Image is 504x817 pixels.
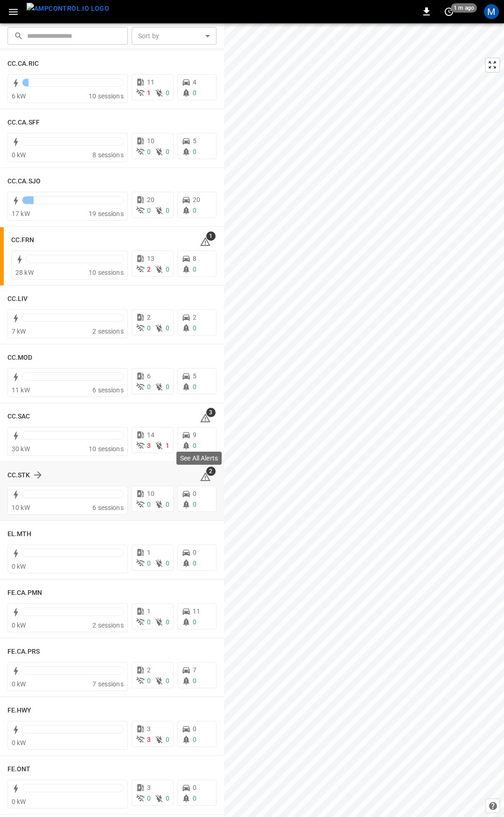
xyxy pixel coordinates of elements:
span: 0 [166,265,169,273]
span: 0 [193,549,196,556]
span: 20 [147,196,154,203]
h6: CC.SAC [7,412,30,422]
span: 1 [166,442,169,449]
span: 0 [147,559,151,567]
span: 8 sessions [92,151,124,159]
span: 2 [206,467,216,476]
span: 10 [147,490,154,497]
span: 0 [166,736,169,743]
span: 2 [147,666,151,674]
h6: CC.MOD [7,353,33,363]
span: 9 [193,431,196,439]
span: 7 kW [12,328,26,335]
span: 0 [166,383,169,391]
span: 0 [147,324,151,332]
span: 3 [147,442,151,449]
span: 30 kW [12,445,30,453]
span: 0 [193,89,196,97]
span: 0 [147,677,151,684]
span: 0 [193,501,196,508]
span: 10 sessions [89,92,124,100]
span: 0 kW [12,151,26,159]
p: See All Alerts [180,454,218,463]
span: 0 [166,207,169,214]
span: 5 [193,372,196,380]
span: 0 [166,89,169,97]
span: 0 [193,383,196,391]
span: 2 [193,314,196,321]
img: ampcontrol.io logo [27,3,109,14]
span: 0 kW [12,621,26,629]
span: 6 [147,372,151,380]
span: 0 [193,559,196,567]
h6: FE.ONT [7,764,31,775]
span: 0 [193,148,196,155]
span: 0 kW [12,680,26,688]
span: 19 sessions [89,210,124,217]
span: 11 [147,78,154,86]
span: 3 [206,408,216,417]
span: 10 sessions [89,269,124,276]
span: 7 [193,666,196,674]
span: 2 [147,314,151,321]
span: 0 [166,501,169,508]
h6: FE.CA.PMN [7,588,42,598]
span: 17 kW [12,210,30,217]
span: 5 [193,137,196,145]
span: 14 [147,431,154,439]
span: 1 [147,89,151,97]
span: 0 [193,784,196,791]
h6: CC.CA.SFF [7,118,40,128]
span: 0 [193,324,196,332]
span: 2 [147,265,151,273]
span: 0 [193,490,196,497]
button: set refresh interval [441,4,456,19]
span: 0 [166,559,169,567]
span: 0 [166,795,169,802]
span: 10 [147,137,154,145]
span: 0 [193,207,196,214]
span: 0 kW [12,739,26,747]
span: 13 [147,255,154,262]
span: 0 [147,207,151,214]
span: 10 kW [12,504,30,511]
span: 11 kW [12,386,30,394]
span: 8 [193,255,196,262]
span: 6 kW [12,92,26,100]
h6: CC.FRN [11,235,35,245]
span: 0 [147,383,151,391]
span: 10 sessions [89,445,124,453]
span: 2 sessions [92,621,124,629]
span: 1 [147,608,151,615]
h6: CC.STK [7,470,30,481]
span: 0 [166,618,169,626]
span: 0 [147,148,151,155]
span: 20 [193,196,200,203]
span: 0 [193,677,196,684]
span: 4 [193,78,196,86]
span: 1 [206,231,216,241]
span: 3 [147,736,151,743]
h6: FE.CA.PRS [7,647,40,657]
span: 0 kW [12,798,26,805]
span: 0 [166,148,169,155]
span: 6 sessions [92,386,124,394]
span: 0 [193,736,196,743]
span: 0 [193,618,196,626]
span: 7 sessions [92,680,124,688]
span: 0 [166,677,169,684]
span: 0 [193,725,196,733]
span: 0 [147,795,151,802]
span: 0 [147,618,151,626]
span: 2 sessions [92,328,124,335]
span: 1 [147,549,151,556]
div: profile-icon [484,4,499,19]
h6: EL.MTH [7,529,32,539]
h6: FE.HWY [7,705,32,716]
span: 0 [147,501,151,508]
span: 3 [147,784,151,791]
canvas: Map [224,23,504,817]
span: 1 m ago [451,3,477,13]
span: 11 [193,608,200,615]
span: 6 sessions [92,504,124,511]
